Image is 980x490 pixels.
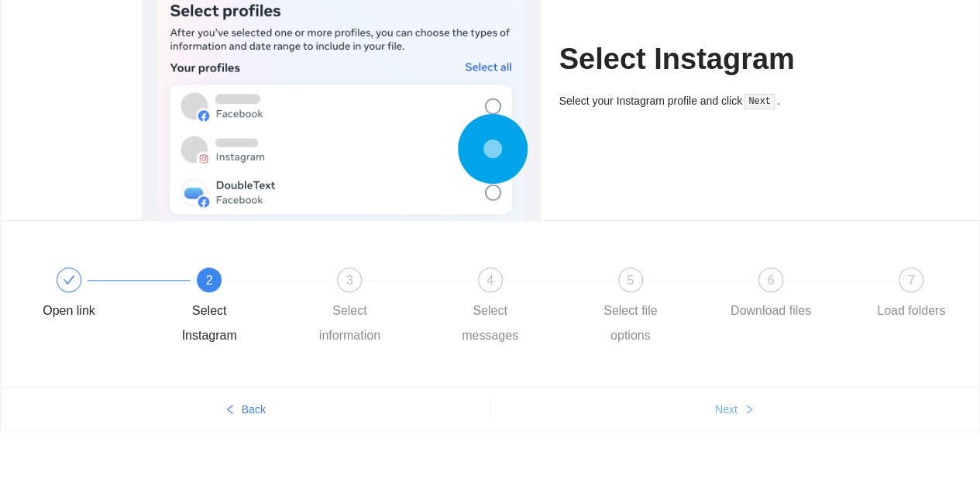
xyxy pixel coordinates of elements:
[206,274,213,287] span: 2
[877,298,945,323] div: Load folders
[744,404,755,416] span: right
[304,298,394,348] div: Select information
[24,267,164,323] div: Open link
[908,274,915,287] span: 7
[225,404,236,416] span: left
[445,298,535,348] div: Select messages
[1,397,490,422] button: leftBack
[559,92,839,110] div: Select your Instagram profile and click .
[242,401,266,418] span: Back
[586,298,676,348] div: Select file options
[304,267,445,348] div: 3Select information
[490,397,980,422] button: Nextright
[767,274,774,287] span: 6
[559,41,839,78] h1: Select Instagram
[866,267,956,323] div: 7Load folders
[487,274,493,287] span: 4
[731,298,811,323] div: Download files
[43,298,95,323] div: Open link
[164,267,304,348] div: 2Select Instagram
[627,274,634,287] span: 5
[445,267,586,348] div: 4Select messages
[726,267,866,323] div: 6Download files
[744,94,775,109] code: Next
[346,274,353,287] span: 3
[164,298,254,348] div: Select Instagram
[586,267,726,348] div: 5Select file options
[715,401,738,418] span: Next
[63,274,75,286] span: check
